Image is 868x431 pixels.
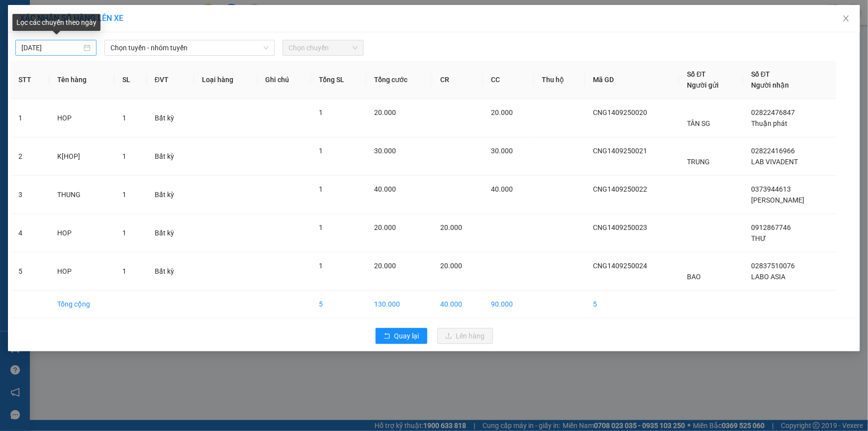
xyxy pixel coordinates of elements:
div: [GEOGRAPHIC_DATA] [65,8,166,31]
td: Bất kỳ [147,252,194,291]
span: LAB VIVADENT [751,158,798,166]
td: Bất kỳ [147,214,194,252]
span: 20.000 [374,223,396,231]
th: Tên hàng [49,61,115,99]
span: 02837510076 [751,262,795,270]
span: Số ĐT [687,70,706,78]
td: 5 [10,252,49,291]
div: Cầu Ngang [8,8,58,32]
span: 0373944613 [751,185,791,193]
span: Nhận: [65,8,89,19]
div: 02837510076 [65,43,166,57]
span: rollback [384,332,390,340]
button: rollbackQuay lại [376,328,427,344]
th: Ghi chú [258,61,311,99]
td: 5 [585,291,679,318]
div: 20.000 [7,63,59,75]
span: THƯ [751,234,766,242]
span: 1 [319,185,323,193]
th: Thu hộ [534,61,585,99]
span: 1 [122,191,126,199]
th: SL [114,61,146,99]
td: HOP [49,214,115,252]
td: 40.000 [432,291,483,318]
span: 20.000 [491,108,513,116]
td: K[HOP] [49,137,115,176]
th: CC [483,61,534,99]
span: Người nhận [751,81,789,89]
button: Close [832,5,860,33]
td: HOP [49,252,115,291]
span: 40.000 [374,185,396,193]
span: Chọn chuyến [289,40,358,55]
span: BAO [687,273,701,281]
th: STT [10,61,49,99]
span: 30.000 [374,147,396,155]
span: 20.000 [374,108,396,116]
span: CR : [7,64,23,74]
span: 1 [319,147,323,155]
span: 0912867746 [751,223,791,231]
th: CR [432,61,483,99]
td: 90.000 [483,291,534,318]
td: 3 [10,176,49,214]
th: Tổng cước [366,61,432,99]
th: Tổng SL [311,61,366,99]
span: [PERSON_NAME] [751,196,804,204]
div: LABO ASIA [65,31,166,43]
span: 02822416966 [751,147,795,155]
td: 5 [311,291,366,318]
span: CNG1409250021 [593,147,647,155]
span: 02822476847 [751,108,795,116]
td: Bất kỳ [147,176,194,214]
td: 2 [10,137,49,176]
span: close [842,14,850,22]
td: HOP [49,99,115,137]
td: 4 [10,214,49,252]
span: CNG1409250023 [593,223,647,231]
span: CNG1409250022 [593,185,647,193]
th: Loại hàng [194,61,257,99]
span: CNG1409250024 [593,262,647,270]
td: Tổng cộng [49,291,115,318]
span: 1 [319,262,323,270]
span: 1 [319,108,323,116]
span: Gửi: [8,9,24,20]
span: 30.000 [491,147,513,155]
span: TRUNG [687,158,710,166]
span: Người gửi [687,81,719,89]
span: 1 [122,152,126,160]
span: 1 [122,267,126,275]
span: 1 [122,114,126,122]
span: LABO ASIA [751,273,785,281]
td: THUNG [49,176,115,214]
th: ĐVT [147,61,194,99]
div: Lọc các chuyến theo ngày [12,14,100,31]
span: 20.000 [440,262,462,270]
td: 1 [10,99,49,137]
td: Bất kỳ [147,137,194,176]
span: 1 [122,229,126,237]
span: down [263,45,269,51]
input: 14/09/2025 [21,42,82,53]
span: Quay lại [394,330,419,341]
span: Số ĐT [751,70,770,78]
span: 20.000 [440,223,462,231]
span: Thuận phát [751,119,787,127]
th: Mã GD [585,61,679,99]
span: TÂN SG [687,119,711,127]
button: uploadLên hàng [437,328,493,344]
span: CNG1409250020 [593,108,647,116]
span: 40.000 [491,185,513,193]
td: Bất kỳ [147,99,194,137]
span: 1 [319,223,323,231]
span: Chọn tuyến - nhóm tuyến [110,40,269,55]
div: BAO [8,32,58,44]
td: 130.000 [366,291,432,318]
span: 20.000 [374,262,396,270]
